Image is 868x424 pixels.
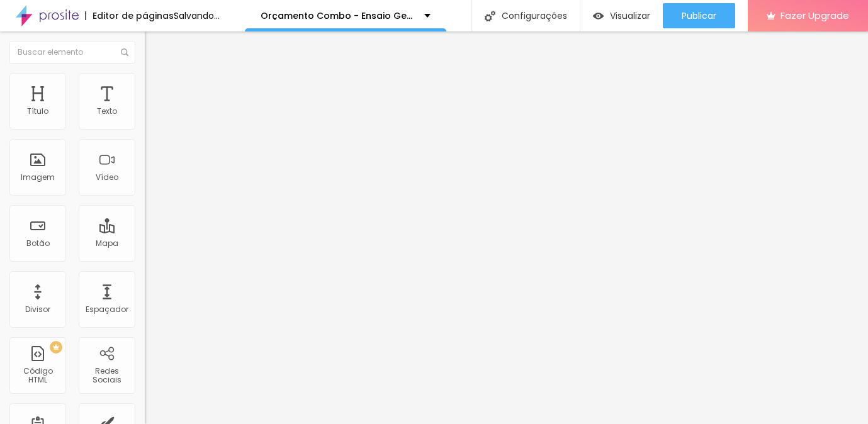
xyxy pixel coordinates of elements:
div: Título [27,107,48,116]
img: Icone [121,48,128,56]
span: Publicar [682,11,716,21]
div: Editor de páginas [85,11,174,20]
div: Salvando... [174,11,220,20]
iframe: Editor [145,31,868,424]
img: Icone [485,11,495,21]
div: Texto [97,107,117,116]
div: Mapa [96,239,118,248]
div: Divisor [25,305,50,314]
span: Fazer Upgrade [781,10,849,21]
img: view-1.svg [593,11,604,21]
div: Vídeo [96,173,118,182]
span: Visualizar [610,11,650,21]
div: Espaçador [86,305,128,314]
div: Imagem [21,173,55,182]
div: Código HTML [13,367,62,385]
p: Orçamento Combo - Ensaio Gestante e [GEOGRAPHIC_DATA] [261,11,415,20]
div: Botão [26,239,50,248]
div: Redes Sociais [82,367,132,385]
input: Buscar elemento [9,41,135,64]
button: Publicar [663,3,735,28]
button: Visualizar [580,3,663,28]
